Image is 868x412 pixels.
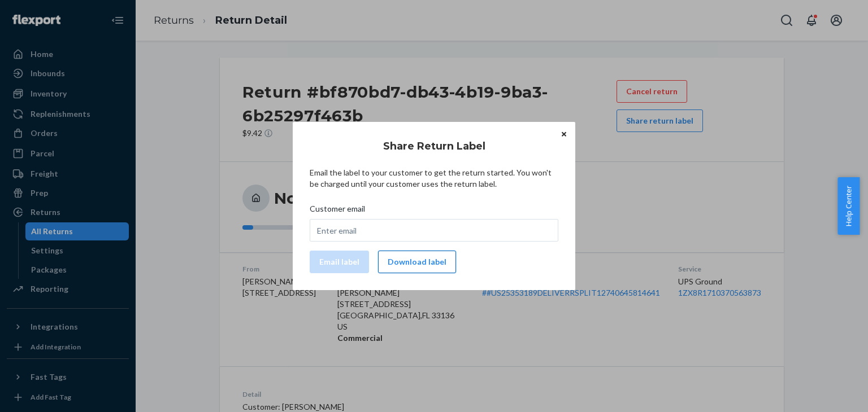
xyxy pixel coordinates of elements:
span: Customer email [310,203,365,219]
input: Customer email [310,219,558,242]
button: Email label [310,251,369,273]
button: Download label [378,251,456,273]
h3: Share Return Label [383,139,485,154]
button: Close [558,128,570,140]
p: Email the label to your customer to get the return started. You won't be charged until your custo... [310,167,558,190]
